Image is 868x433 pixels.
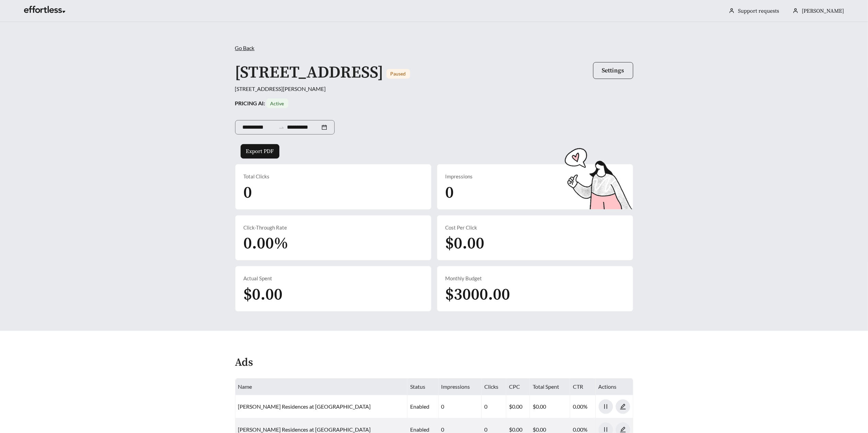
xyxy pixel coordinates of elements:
[246,147,274,155] span: Export PDF
[410,426,429,433] span: enabled
[238,426,371,433] a: [PERSON_NAME] Residences at [GEOGRAPHIC_DATA]
[596,378,633,395] th: Actions
[410,403,429,410] span: enabled
[599,399,613,414] button: pause
[235,62,384,83] h1: [STREET_ADDRESS]
[241,144,279,159] button: Export PDF
[244,284,283,305] span: $0.00
[235,45,255,51] span: Go Back
[482,395,506,418] td: 0
[599,426,613,433] span: pause
[278,125,285,131] span: swap-right
[445,233,485,254] span: $0.00
[445,224,625,232] div: Cost Per Click
[235,100,288,106] strong: PRICING AI:
[599,403,613,410] span: pause
[244,183,252,203] span: 0
[573,383,583,390] span: CTR
[439,378,482,395] th: Impressions
[445,284,510,305] span: $3000.00
[616,426,630,433] span: edit
[445,274,625,282] div: Monthly Budget
[244,274,423,282] div: Actual Spent
[278,124,285,130] span: to
[530,395,570,418] td: $0.00
[235,85,633,93] div: [STREET_ADDRESS][PERSON_NAME]
[530,378,570,395] th: Total Spent
[616,426,630,433] a: edit
[439,395,482,418] td: 0
[602,67,624,74] span: Settings
[509,383,520,390] span: CPC
[570,395,596,418] td: 0.00%
[244,224,423,232] div: Click-Through Rate
[593,62,633,79] button: Settings
[616,403,630,410] span: edit
[270,101,284,106] span: Active
[235,378,407,395] th: Name
[445,183,454,203] span: 0
[235,357,253,369] h4: Ads
[738,8,779,14] a: Support requests
[506,395,530,418] td: $0.00
[445,173,625,180] div: Impressions
[244,173,423,180] div: Total Clicks
[407,378,439,395] th: Status
[616,403,630,410] a: edit
[616,399,630,414] button: edit
[391,71,406,77] span: Paused
[238,403,371,410] a: [PERSON_NAME] Residences at [GEOGRAPHIC_DATA]
[244,233,289,254] span: 0.00%
[802,8,844,14] span: [PERSON_NAME]
[482,378,506,395] th: Clicks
